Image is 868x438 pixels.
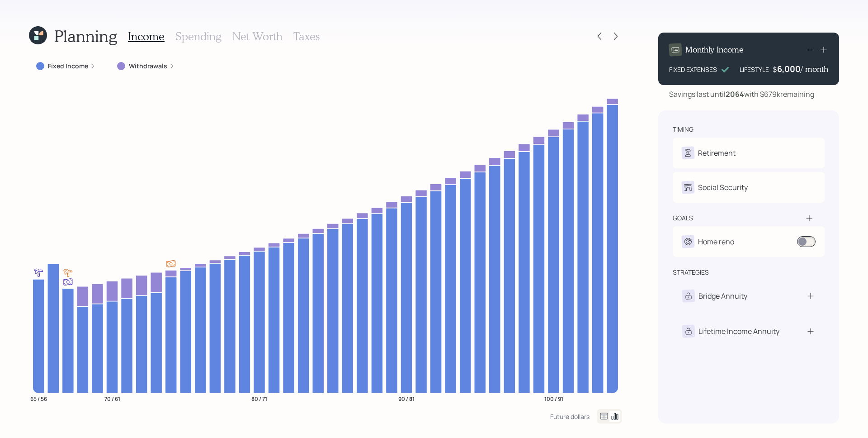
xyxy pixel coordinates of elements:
[801,64,828,74] h4: / month
[698,326,779,337] div: Lifetime Income Annuity
[673,214,693,223] div: goals
[669,89,814,100] div: Savings last until with $679k remaining
[698,148,736,158] div: Retirement
[777,63,801,74] div: 6,000
[251,395,267,402] tspan: 80 / 71
[48,62,88,71] label: Fixed Income
[398,395,415,402] tspan: 90 / 81
[673,268,709,277] div: strategies
[773,64,777,74] h4: $
[232,30,283,43] h3: Net Worth
[726,89,744,99] b: 2064
[740,65,769,74] div: LIFESTYLE
[175,30,222,43] h3: Spending
[698,236,734,247] div: Home reno
[30,395,47,402] tspan: 65 / 56
[128,30,165,43] h3: Income
[673,125,693,134] div: timing
[685,45,744,55] h4: Monthly Income
[104,395,120,402] tspan: 70 / 61
[550,412,590,421] div: Future dollars
[669,65,717,74] div: FIXED EXPENSES
[54,26,117,46] h1: Planning
[544,395,563,402] tspan: 100 / 91
[129,62,167,71] label: Withdrawals
[698,182,748,193] div: Social Security
[698,290,747,301] div: Bridge Annuity
[293,30,320,43] h3: Taxes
